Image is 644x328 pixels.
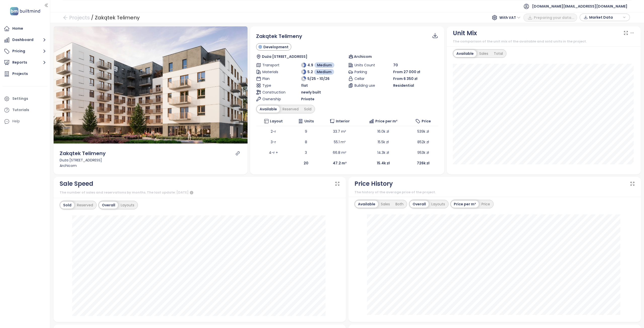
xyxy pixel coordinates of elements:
[60,150,106,157] div: Zakątek Telimeny
[491,50,506,57] div: Total
[534,15,574,20] span: Preparing your data...
[317,62,332,68] span: Medium
[301,83,308,88] span: flat
[532,0,627,12] span: [DOMAIN_NAME][EMAIL_ADDRESS][DOMAIN_NAME]
[9,6,42,16] img: logo
[280,106,301,113] div: Reserved
[354,83,377,88] span: Building use
[375,118,397,124] span: Price per m²
[291,126,321,137] td: 9
[91,13,94,22] div: /
[291,137,321,147] td: 8
[354,69,377,75] span: Parking
[60,190,340,196] div: The number of sales and reservations by months. The last update: [DATE]
[454,50,476,57] div: Available
[99,202,118,209] div: Overall
[393,62,398,68] span: 70
[256,33,302,40] span: Zakątek Telimeny
[270,118,283,124] span: Layout
[377,161,390,166] b: 15.4k zł
[410,201,429,208] div: Overall
[321,147,358,158] td: 66.8 m²
[3,94,48,104] a: Settings
[262,96,285,102] span: Ownership
[307,69,313,75] span: 5.2
[354,190,635,195] div: The history of the average price of the project.
[12,71,28,77] div: Projects
[235,151,240,156] a: link
[321,137,358,147] td: 55.1 m²
[354,62,377,68] span: Units Count
[307,62,313,68] span: 4.9
[63,15,68,20] span: arrow-left
[262,76,285,81] span: Plan
[393,201,406,208] div: Both
[3,46,48,56] button: Pricing
[74,202,96,209] div: Reserved
[95,13,140,22] div: Zakątek Telimeny
[354,179,393,189] div: Price History
[3,24,48,34] a: Home
[429,201,448,208] div: Layouts
[582,14,627,21] div: button
[3,58,48,68] button: Reports
[378,201,393,208] div: Sales
[354,54,372,59] span: Archicom
[317,69,332,75] span: Medium
[256,126,291,137] td: 2-r
[476,50,491,57] div: Sales
[301,96,314,102] span: Private
[499,14,520,21] span: With VAT
[60,202,74,209] div: Sold
[291,147,321,158] td: 3
[262,69,285,75] span: Materials
[336,118,350,124] span: Interior
[304,118,314,124] span: Units
[479,201,493,208] div: Price
[453,39,635,44] div: The comparison of the unit mix of the available and sold units in the project.
[422,118,431,124] span: Price
[3,35,48,45] button: Dashboard
[417,150,429,155] span: 953k zł
[118,202,137,209] div: Layouts
[3,69,48,79] a: Projects
[262,89,285,95] span: Construction
[63,13,90,22] a: arrow-left Projects
[263,44,289,50] span: Development
[333,161,347,166] b: 47.2 m²
[393,83,414,88] span: Residential
[3,116,48,126] div: Help
[453,28,477,38] div: Unit Mix
[12,107,29,113] div: Tutorials
[354,76,377,81] span: Cellar
[12,118,20,124] div: Help
[301,89,321,95] span: newly built
[60,163,242,168] div: Archicom
[377,129,389,134] span: 16.0k zł
[451,201,479,208] div: Price per m²
[262,54,307,59] span: Duża [STREET_ADDRESS]
[378,139,389,145] span: 15.5k zł
[301,106,314,113] div: Sold
[321,126,358,137] td: 33.7 m²
[12,96,28,102] div: Settings
[256,137,291,147] td: 3-r
[393,69,420,74] span: From 27 000 zł
[12,25,23,32] div: Home
[3,105,48,115] a: Tutorials
[417,139,429,145] span: 852k zł
[257,106,280,113] div: Available
[524,14,577,22] button: Preparing your data...
[60,179,93,189] div: Sale Speed
[307,76,330,81] span: 5/25 - 10/26
[262,83,285,88] span: Type
[60,157,242,163] div: Duża [STREET_ADDRESS]
[377,150,389,155] span: 14.3k zł
[256,147,291,158] td: 4-r +
[589,14,622,21] span: Market Data
[417,129,429,134] span: 539k zł
[355,201,378,208] div: Available
[417,161,429,166] b: 726k zł
[262,62,285,68] span: Transport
